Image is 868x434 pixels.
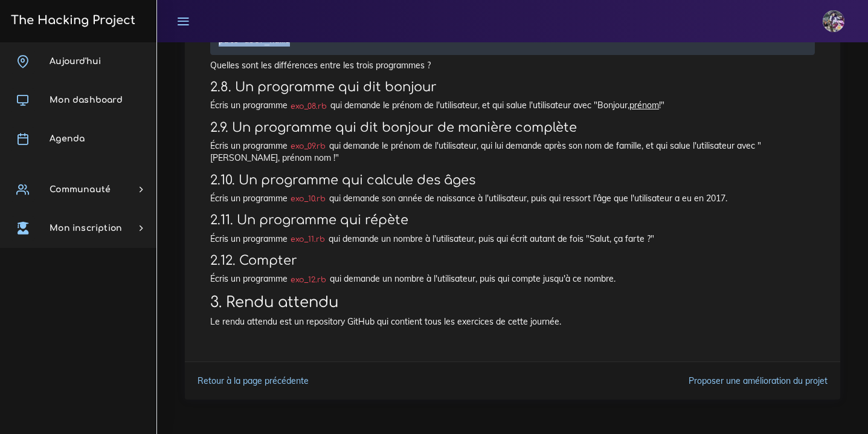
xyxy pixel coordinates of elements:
[219,21,321,47] code: user_name gets chomp puts user_name
[210,140,815,164] p: Écris un programme qui demande le prénom de l'utilisateur, qui lui demande après son nom de famil...
[210,192,815,204] p: Écris un programme qui demande son année de naissance à l'utilisateur, puis qui ressort l'âge que...
[210,273,815,285] p: Écris un programme qui demande un nombre à l'utilisateur, puis qui compte jusqu'à ce nombre.
[210,173,815,188] h3: 2.10. Un programme qui calcule des âges
[50,185,111,194] span: Communauté
[210,59,815,71] p: Quelles sont les différences entre les trois programmes ?
[198,375,309,386] a: Retour à la page précédente
[629,100,659,111] u: prénom
[210,213,815,228] h3: 2.11. Un programme qui répète
[7,14,135,27] h3: The Hacking Project
[288,233,329,245] code: exo_11.rb
[823,10,844,32] img: eg54bupqcshyolnhdacp.jpg
[210,294,815,311] h2: 3. Rendu attendu
[50,134,85,143] span: Agenda
[689,375,828,386] a: Proposer une amélioration du projet
[288,100,330,112] code: exo_08.rb
[210,233,815,245] p: Écris un programme qui demande un nombre à l'utilisateur, puis qui écrit autant de fois "Salut, ç...
[210,316,815,328] p: Le rendu attendu est un repository GitHub qui contient tous les exercices de cette journée.
[288,140,329,152] code: exo_09.rb
[50,96,123,105] span: Mon dashboard
[210,80,815,95] h3: 2.8. Un programme qui dit bonjour
[210,120,815,135] h3: 2.9. Un programme qui dit bonjour de manière complète
[210,253,815,268] h3: 2.12. Compter
[288,274,330,286] code: exo_12.rb
[50,224,122,233] span: Mon inscription
[288,193,329,205] code: exo_10.rb
[210,99,815,111] p: Écris un programme qui demande le prénom de l'utilisateur, et qui salue l'utilisateur avec "Bonjo...
[50,57,101,66] span: Aujourd'hui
